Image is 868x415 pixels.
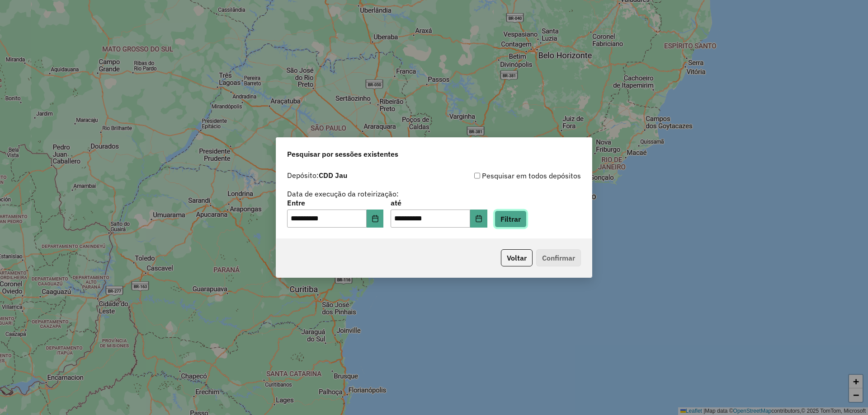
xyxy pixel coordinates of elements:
strong: CDD Jau [319,171,347,180]
button: Voltar [501,249,533,266]
label: Depósito: [287,170,347,181]
span: Pesquisar por sessões existentes [287,149,398,159]
label: Entre [287,197,383,208]
div: Pesquisar em todos depósitos [434,170,581,181]
button: Choose Date [367,210,384,228]
label: Data de execução da roteirização: [287,188,399,199]
button: Choose Date [470,210,487,228]
button: Filtrar [495,210,527,228]
label: até [391,197,487,208]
